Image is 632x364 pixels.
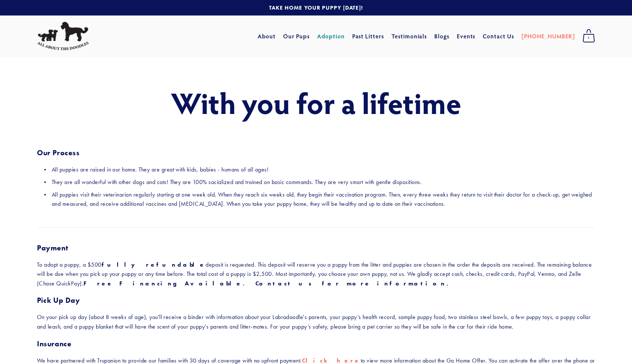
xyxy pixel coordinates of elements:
strong: Click here [302,357,361,364]
a: Our Pups [283,30,310,43]
a: Adoption [317,30,345,43]
strong: Insurance [37,339,71,348]
strong: Payment [37,243,68,252]
a: Past Litters [352,32,384,40]
a: [PHONE_NUMBER] [521,30,575,43]
span: 0 [582,33,595,43]
a: Blogs [434,30,449,43]
strong: fully refundable [102,261,206,268]
p: All puppies are raised in our home. They are great with kids, babies - humans of all ages! [52,165,595,174]
p: To adopt a puppy, a $500 deposit is requested. This deposit will reserve you a puppy from the lit... [37,260,595,288]
h1: With you for a lifetime [37,86,595,119]
p: On your pick up day (about 8 weeks of age), you'll receive a binder with information about your L... [37,312,595,331]
strong: Our Process [37,148,80,157]
a: Testimonials [391,30,427,43]
img: All About The Doodles [37,22,89,51]
a: Events [457,30,476,43]
p: They are all wonderful with other dogs and cats! They are 100% socialized and trained on basic co... [52,177,595,187]
strong: Free Financing Available. Contact us for more information. [84,280,453,287]
a: About [258,30,276,43]
a: 0 items in cart [579,27,599,45]
a: Contact Us [483,30,514,43]
strong: Pick Up Day [37,296,80,305]
p: All puppies visit their veterinarian regularly starting at one week old. When they reach six week... [52,190,595,209]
